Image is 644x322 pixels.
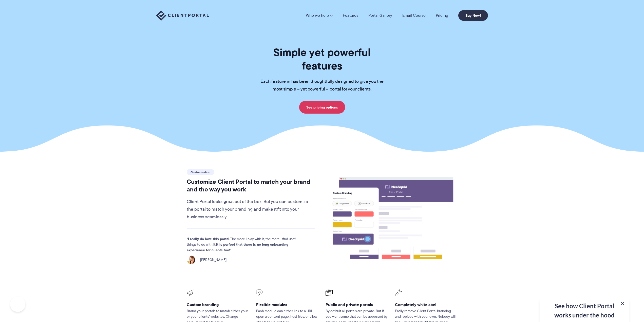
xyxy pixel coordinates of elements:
h3: Completely whitelabel [395,302,457,307]
span: Customization [187,169,214,175]
h3: Flexible modules [256,302,318,307]
h3: Public and private portals [326,302,388,307]
span: [PERSON_NAME] [197,257,226,263]
a: Features [343,13,358,17]
h2: Customize Client Portal to match your brand and the way you work [187,178,315,193]
strong: I really do love this portal. [188,236,230,242]
p: Each feature in has been thoughtfully designed to give you the most simple – yet powerful – porta... [252,78,392,93]
strong: It is perfect that there is no long onboarding experience for clients too! [187,242,288,253]
iframe: Toggle Customer Support [10,297,25,312]
a: Who we help [306,13,333,17]
a: Buy Now! [458,10,488,21]
h3: Custom branding [187,302,249,307]
a: See pricing options [299,101,345,114]
p: Client Portal looks great out of the box. But you can customize the portal to match your branding... [187,198,315,221]
a: Email Course [402,13,426,17]
p: The more I play with it, the more I find useful things to do with it. [187,236,306,253]
h1: Simple yet powerful features [252,46,392,73]
a: Portal Gallery [368,13,392,17]
a: Pricing [436,13,448,17]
